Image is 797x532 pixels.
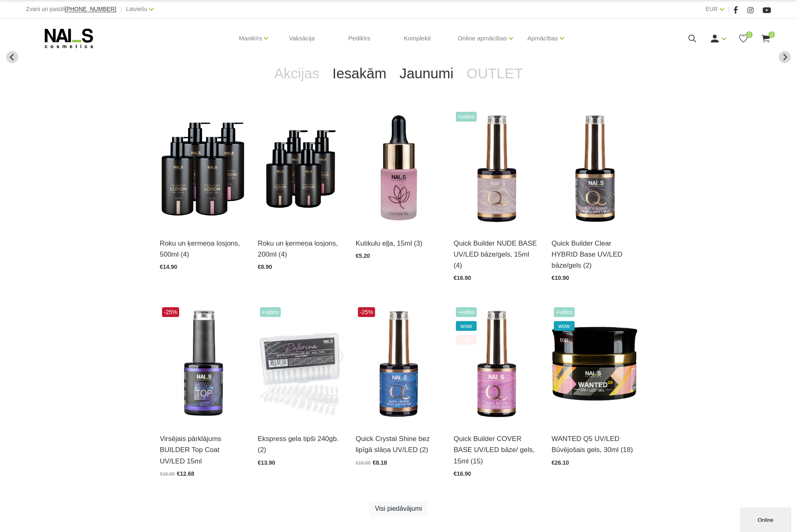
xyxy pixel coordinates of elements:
[282,19,321,58] a: Vaksācija
[552,275,569,281] span: €10.90
[65,6,116,12] a: [PHONE_NUMBER]
[160,238,246,260] a: Roku un ķermeņa losjons, 500ml (4)
[454,433,539,467] a: Quick Builder COVER BASE UV/LED bāze/ gels, 15ml (15)
[356,110,442,228] img: Mitrinoša, mīkstinoša un aromātiska kutikulas eļļa. Bagāta ar nepieciešamo omega-3, 6 un 9, kā ar...
[342,19,377,58] a: Pedikīrs
[768,31,775,38] span: 0
[258,305,344,423] img: Ekpress gela tipši pieaudzēšanai 240 gab.Gela nagu pieaudzēšana vēl nekad nav bijusi tik vienkārš...
[356,238,442,249] a: Kutikulu eļļa, 15ml (3)
[126,4,147,14] a: Latviešu
[258,110,344,228] img: BAROJOŠS roku un ķermeņa LOSJONSBALI COCONUT barojošs roku un ķermeņa losjons paredzēts jebkura t...
[26,4,116,14] div: Zvani un pasūti
[454,110,539,228] img: Lieliskas noturības kamuflējošā bāze/gels, kas ir saudzīga pret dabīgo nagu un nebojā naga plātni...
[554,335,575,345] span: top
[356,305,442,423] img: Virsējais pārklājums bez lipīgā slāņa un UV zilā pārklājuma. Nodrošina izcilu spīdumu manikīram l...
[160,264,178,270] span: €14.90
[454,275,471,281] span: €16.90
[738,33,748,44] a: 0
[552,238,637,271] a: Quick Builder Clear HYBRID Base UV/LED bāze/gels (2)
[393,57,460,90] a: Jaunumi
[454,305,539,423] img: Šī brīža iemīlētākais produkts, kas nepieviļ nevienu meistaru.Perfektas noturības kamuflāžas bāze...
[258,238,344,260] a: Roku un ķermeņa losjons, 200ml (4)
[454,238,539,271] a: Quick Builder NUDE BASE UV/LED bāze/gels, 15ml (4)
[160,471,175,477] span: €16.90
[552,110,637,228] img: Klientu iemīļotajai Rubber bāzei esam mainījuši nosaukumu uz Quick Builder Clear HYBRID Base UV/L...
[728,4,730,14] span: |
[454,470,471,477] span: €16.90
[239,22,262,55] a: Manikīrs
[527,22,558,55] a: Apmācības
[258,459,275,466] span: €13.90
[373,459,387,466] span: €8.18
[456,112,477,122] span: +video
[356,253,370,259] span: €5.20
[746,31,753,38] span: 0
[326,57,393,90] a: Iesakām
[160,305,246,423] img: Builder Top virsējais pārklājums bez lipīgā slāņa gellakas/gela pārklājuma izlīdzināšanai un nost...
[397,19,437,58] a: Komplekti
[554,321,575,331] span: wow
[358,307,375,317] span: -25%
[120,4,122,14] span: |
[160,110,246,228] img: BAROJOŠS roku un ķermeņa LOSJONSBALI COCONUT barojošs roku un ķermeņa losjons paredzēts jebkura t...
[456,307,477,317] span: +video
[456,335,477,345] span: top
[552,433,637,455] a: WANTED Q5 UV/LED Būvējošais gels, 30ml (18)
[761,33,771,44] a: 0
[356,433,442,455] a: Quick Crystal Shine bez lipīgā slāņa UV/LED (2)
[706,4,718,14] a: EUR
[258,264,272,270] span: €8.90
[552,459,569,466] span: €26.10
[160,433,246,467] a: Virsējais pārklājums BUILDER Top Coat UV/LED 15ml
[370,501,427,516] a: Visi piedāvājumi
[356,460,371,466] span: €10.90
[457,22,507,55] a: Online apmācības
[740,506,793,532] iframe: chat widget
[460,57,529,90] a: OUTLET
[177,470,194,477] span: €12.68
[258,433,344,455] a: Ekspress gela tipši 240gb. (2)
[162,307,180,317] span: -25%
[554,307,575,317] span: +video
[268,57,326,90] a: Akcijas
[456,321,477,331] span: wow
[260,307,281,317] span: +video
[552,305,637,423] img: Gels WANTED NAILS cosmetics tehniķu komanda ir radījusi gelu, kas ilgi jau ir katra meistara mekl...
